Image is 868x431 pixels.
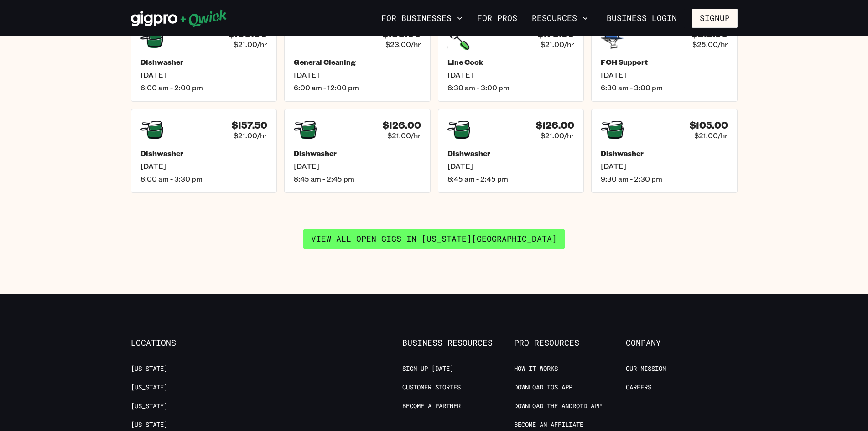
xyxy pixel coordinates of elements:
span: $23.00/hr [385,40,421,49]
h5: Dishwasher [140,149,268,158]
a: View all open gigs in [US_STATE][GEOGRAPHIC_DATA] [303,229,565,249]
a: For Pros [473,10,521,26]
span: 6:00 am - 12:00 pm [294,83,421,92]
a: $105.00$21.00/hrDishwasher[DATE]9:30 am - 2:30 pm [591,109,738,193]
a: $126.00$21.00/hrDishwasher[DATE]8:45 am - 2:45 pm [284,109,431,193]
span: 6:00 am - 2:00 pm [140,83,268,92]
a: Download the Android App [514,402,602,410]
span: [DATE] [294,161,421,171]
span: [DATE] [294,70,421,79]
span: $21.00/hr [541,131,574,140]
span: $21.00/hr [694,131,728,140]
a: $126.00$21.00/hrDishwasher[DATE]8:45 am - 2:45 pm [438,109,584,193]
h4: $105.00 [690,119,728,131]
a: [US_STATE] [131,383,167,392]
h4: $126.00 [383,119,421,131]
h5: Line Cook [447,57,575,67]
span: 6:30 am - 3:00 pm [447,83,575,92]
span: 6:30 am - 3:00 pm [601,83,728,92]
h5: Dishwasher [447,149,575,158]
h5: Dishwasher [601,149,728,158]
h5: Dishwasher [140,57,268,67]
a: Become an Affiliate [514,421,583,429]
button: Signup [692,9,738,28]
span: $21.00/hr [387,131,421,140]
span: Business Resources [402,338,514,348]
a: Business Login [599,9,685,28]
span: $21.00/hr [234,40,267,49]
span: [DATE] [447,70,575,79]
span: Pro Resources [514,338,626,348]
span: [DATE] [140,70,268,79]
span: [DATE] [140,161,268,171]
a: Sign up [DATE] [402,364,453,373]
span: $25.00/hr [692,40,728,49]
h4: $157.50 [232,119,267,131]
a: [US_STATE] [131,421,167,429]
h4: $126.00 [536,119,574,131]
button: For Businesses [378,10,466,26]
span: [DATE] [601,161,728,171]
span: [DATE] [447,161,575,171]
h5: Dishwasher [294,149,421,158]
a: Our Mission [626,364,666,373]
button: Resources [528,10,592,26]
span: $21.00/hr [234,131,267,140]
a: $157.50$21.00/hrDishwasher[DATE]8:00 am - 3:30 pm [131,109,277,193]
h5: FOH Support [601,57,728,67]
span: 8:45 am - 2:45 pm [447,174,575,183]
span: $21.00/hr [541,40,574,49]
span: 8:45 am - 2:45 pm [294,174,421,183]
a: [US_STATE] [131,364,167,373]
span: [DATE] [601,70,728,79]
a: Become a Partner [402,402,461,410]
span: Company [626,338,738,348]
a: Customer stories [402,383,461,392]
a: $168.00$21.00/hrDishwasher[DATE]6:00 am - 2:00 pm [131,18,277,102]
a: $212.50$25.00/hrFOH Support[DATE]6:30 am - 3:00 pm [591,18,738,102]
a: [US_STATE] [131,402,167,410]
a: How it Works [514,364,558,373]
a: $138.00$23.00/hrGeneral Cleaning[DATE]6:00 am - 12:00 pm [284,18,431,102]
h5: General Cleaning [294,57,421,67]
span: Locations [131,338,243,348]
span: 8:00 am - 3:30 pm [140,174,268,183]
span: 9:30 am - 2:30 pm [601,174,728,183]
a: $178.50$21.00/hrLine Cook[DATE]6:30 am - 3:00 pm [438,18,584,102]
a: Careers [626,383,651,392]
a: Download IOS App [514,383,572,392]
